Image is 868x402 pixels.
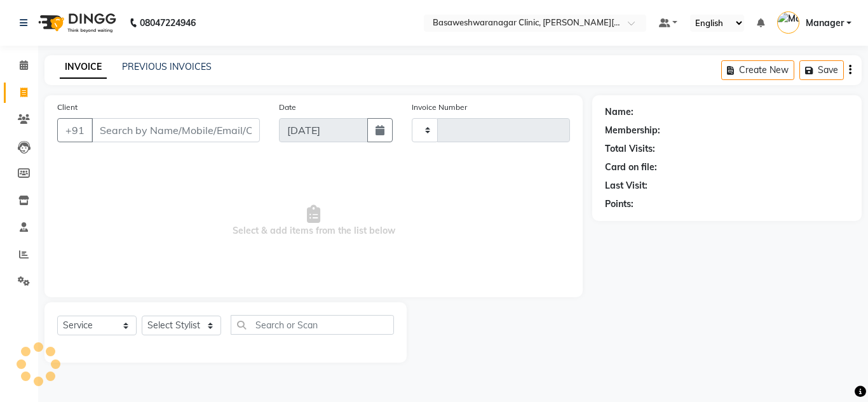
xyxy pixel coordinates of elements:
button: Save [799,60,844,80]
label: Client [57,102,78,113]
div: Total Visits: [605,142,655,156]
b: 08047224946 [140,5,196,41]
div: Membership: [605,124,660,137]
a: INVOICE [60,56,107,79]
input: Search by Name/Mobile/Email/Code [92,118,260,142]
button: +91 [57,118,93,142]
span: Manager [806,17,844,30]
img: logo [32,5,119,41]
div: Last Visit: [605,179,648,192]
div: Card on file: [605,161,657,174]
label: Date [279,102,296,113]
img: Manager [777,11,799,34]
button: Create New [721,60,794,80]
label: Invoice Number [412,102,467,113]
div: Points: [605,198,634,211]
input: Search or Scan [231,315,394,335]
a: PREVIOUS INVOICES [122,61,212,72]
span: Select & add items from the list below [57,157,570,285]
div: Name: [605,105,634,119]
